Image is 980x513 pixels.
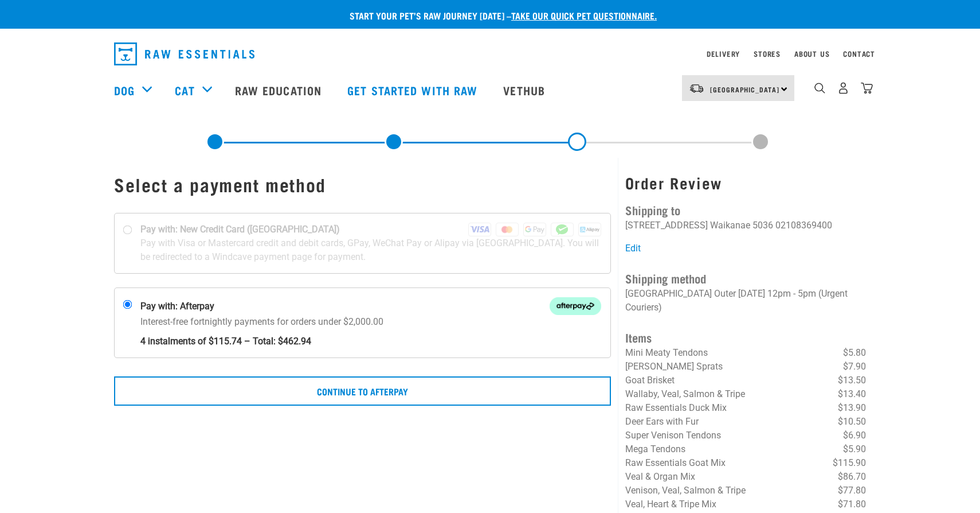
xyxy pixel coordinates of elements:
[625,361,723,372] span: [PERSON_NAME] Sprats
[114,174,611,195] h1: Select a payment method
[843,429,866,442] span: $6.90
[843,360,866,374] span: $7.90
[140,300,214,313] strong: Pay with: Afterpay
[689,83,704,94] img: van-moving.png
[625,375,675,386] span: Goat Brisket
[224,67,336,113] a: Raw Education
[833,456,866,470] span: $115.90
[114,42,254,65] img: Raw Essentials Logo
[105,38,875,70] nav: dropdown navigation
[838,374,866,387] span: $13.50
[707,52,740,56] a: Delivery
[843,346,866,360] span: $5.80
[775,220,832,231] li: 02108369400
[625,416,699,427] span: Deer Ears with Fur
[843,442,866,456] span: $5.90
[625,402,727,413] span: Raw Essentials Duck Mix
[625,287,866,314] p: [GEOGRAPHIC_DATA] Outer [DATE] 12pm - 5pm (Urgent Couriers)
[140,315,601,348] p: Interest-free fortnightly payments for orders under $2,000.00
[710,220,773,231] li: Waikanae 5036
[625,269,866,287] h4: Shipping method
[123,300,132,309] input: Pay with: Afterpay Afterpay Interest-free fortnightly payments for orders under $2,000.00 4 insta...
[838,484,866,498] span: $77.80
[754,52,781,56] a: Stores
[814,83,825,94] img: home-icon-1@2x.png
[794,52,829,56] a: About Us
[114,376,611,405] button: Continue to Afterpay
[625,471,695,482] span: Veal & Organ Mix
[838,498,866,511] span: $71.80
[843,52,875,56] a: Contact
[625,201,866,219] h4: Shipping to
[625,444,685,454] span: Mega Tendons
[550,297,601,315] img: Afterpay
[175,81,194,99] a: Cat
[625,499,716,510] span: Veal, Heart & Tripe Mix
[625,174,866,192] h3: Order Review
[625,388,745,399] span: Wallaby, Veal, Salmon & Tripe
[140,329,601,348] strong: 4 instalments of $115.74 – Total: $462.94
[336,67,492,113] a: Get started with Raw
[625,485,746,496] span: Venison, Veal, Salmon & Tripe
[838,470,866,484] span: $86.70
[625,430,721,441] span: Super Venison Tendons
[838,415,866,429] span: $10.50
[838,387,866,401] span: $13.40
[710,87,779,91] span: [GEOGRAPHIC_DATA]
[492,67,559,113] a: Vethub
[625,457,726,468] span: Raw Essentials Goat Mix
[511,13,657,18] a: take our quick pet questionnaire.
[625,347,708,358] span: Mini Meaty Tendons
[114,81,135,99] a: Dog
[861,82,873,94] img: home-icon@2x.png
[625,328,866,346] h4: Items
[837,82,849,94] img: user.png
[838,401,866,415] span: $13.90
[625,220,708,231] li: [STREET_ADDRESS]
[625,243,641,254] a: Edit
